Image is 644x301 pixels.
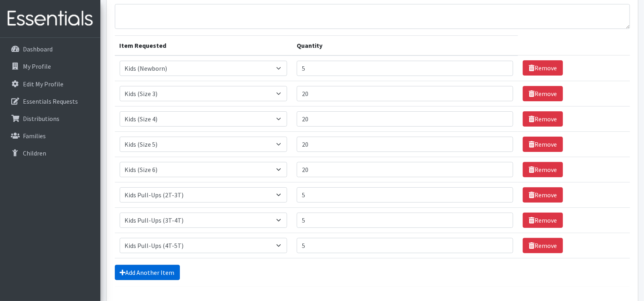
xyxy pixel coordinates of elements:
p: My Profile [23,62,51,70]
a: Distributions [3,111,97,127]
p: Children [23,149,46,157]
th: Item Requested [115,35,292,55]
p: Dashboard [23,45,53,53]
a: Add Another Item [115,265,180,280]
a: Remove [523,86,563,101]
a: Edit My Profile [3,76,97,92]
img: HumanEssentials [3,5,97,32]
a: Children [3,145,97,161]
p: Distributions [23,115,59,123]
a: Families [3,128,97,144]
a: Remove [523,238,563,253]
a: Remove [523,213,563,228]
a: Remove [523,111,563,127]
p: Essentials Requests [23,97,78,105]
p: Families [23,132,46,140]
th: Quantity [292,35,518,55]
a: Remove [523,60,563,76]
a: My Profile [3,58,97,74]
a: Dashboard [3,41,97,57]
a: Remove [523,162,563,177]
a: Remove [523,137,563,152]
a: Essentials Requests [3,93,97,109]
p: Edit My Profile [23,80,63,88]
a: Remove [523,187,563,203]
